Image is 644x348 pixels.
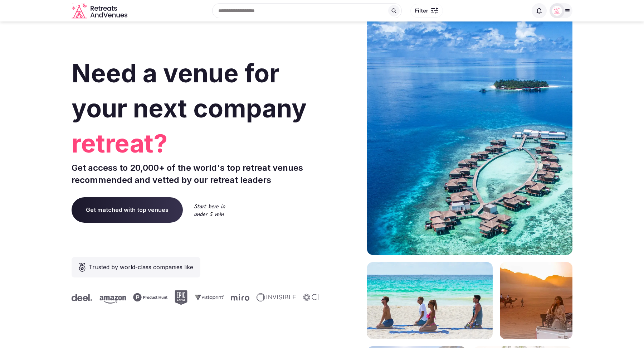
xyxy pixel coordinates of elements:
[500,262,572,339] img: woman sitting in back of truck with camels
[94,290,107,305] svg: Epic Games company logo
[89,263,193,271] span: Trusted by world-class companies like
[72,126,319,161] span: retreat?
[151,294,169,301] svg: Miro company logo
[367,262,493,339] img: yoga on tropical beach
[415,7,428,14] span: Filter
[194,204,225,216] img: Start here in under 5 min
[114,294,143,300] svg: Vistaprint company logo
[552,6,562,16] img: Matt Grant Oakes
[176,293,215,302] svg: Invisible company logo
[256,294,277,301] svg: Deel company logo
[72,197,183,222] a: Get matched with top venues
[410,4,443,18] button: Filter
[72,3,129,19] a: Visit the homepage
[72,162,319,186] p: Get access to 20,000+ of the world's top retreat venues recommended and vetted by our retreat lea...
[72,58,307,124] span: Need a venue for your next company
[72,3,129,19] svg: Retreats and Venues company logo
